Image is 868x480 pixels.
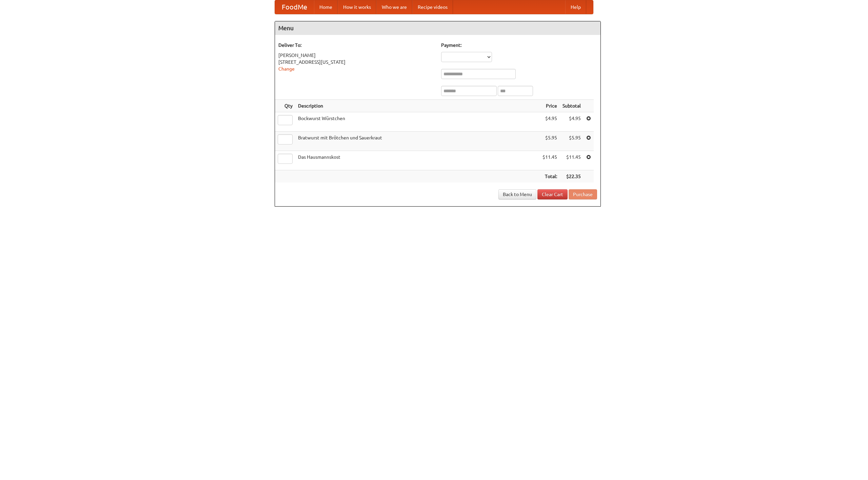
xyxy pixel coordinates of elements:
[275,21,600,35] h4: Menu
[295,112,540,132] td: Bockwurst Würstchen
[295,100,540,112] th: Description
[560,100,584,112] th: Subtotal
[540,170,560,183] th: Total:
[537,189,568,199] a: Clear Cart
[295,151,540,170] td: Das Hausmannskost
[565,0,586,14] a: Help
[275,0,314,14] a: FoodMe
[278,52,434,59] div: [PERSON_NAME]
[278,59,434,65] div: [STREET_ADDRESS][US_STATE]
[441,42,597,49] h5: Payment:
[569,189,597,199] button: Purchase
[560,112,584,132] td: $4.95
[498,189,536,199] a: Back to Menu
[540,112,560,132] td: $4.95
[412,0,453,14] a: Recipe videos
[540,132,560,151] td: $5.95
[338,0,376,14] a: How it works
[295,132,540,151] td: Bratwurst mit Brötchen und Sauerkraut
[376,0,412,14] a: Who we are
[560,132,584,151] td: $5.95
[540,151,560,170] td: $11.45
[278,42,434,49] h5: Deliver To:
[278,66,295,72] a: Change
[314,0,338,14] a: Home
[540,100,560,112] th: Price
[560,151,584,170] td: $11.45
[560,170,584,183] th: $22.35
[275,100,295,112] th: Qty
